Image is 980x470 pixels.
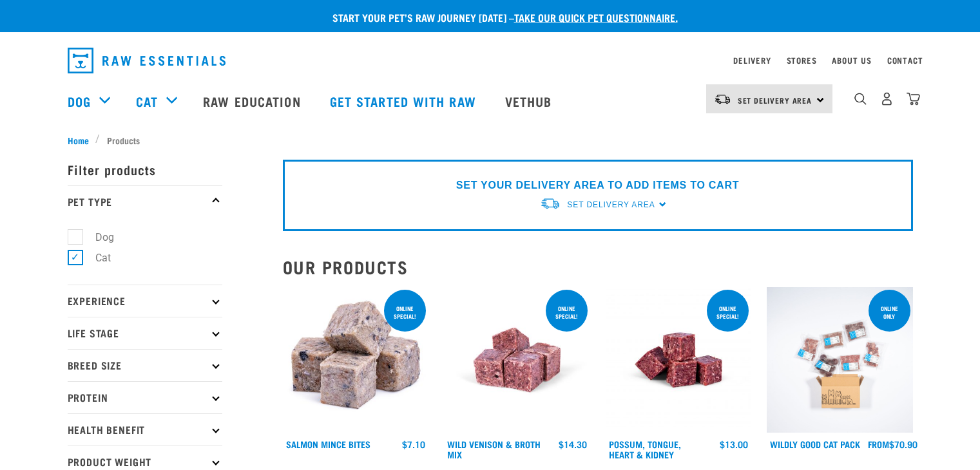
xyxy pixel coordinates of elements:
[738,98,812,102] span: Set Delivery Area
[402,439,425,449] div: $7.10
[707,299,749,326] div: ONLINE SPECIAL!
[68,133,89,147] span: Home
[286,442,370,446] a: Salmon Mince Bites
[787,58,817,62] a: Stores
[854,93,867,105] img: home-icon-1@2x.png
[514,14,678,20] a: take our quick pet questionnaire.
[546,299,588,326] div: ONLINE SPECIAL!
[68,349,222,381] p: Breed Size
[384,299,426,326] div: ONLINE SPECIAL!
[720,439,748,449] div: $13.00
[606,287,752,433] img: Possum Tongue Heart Kidney 1682
[57,42,923,79] nav: dropdown navigation
[68,153,222,185] p: Filter products
[68,91,91,111] a: Dog
[136,91,158,111] a: Cat
[68,381,222,413] p: Protein
[444,287,590,433] img: Vension and heart
[767,287,913,433] img: Cat 0 2sec
[447,442,541,456] a: Wild Venison & Broth Mix
[832,58,871,62] a: About Us
[283,287,429,433] img: 1141 Salmon Mince 01
[559,439,587,449] div: $14.30
[283,257,913,277] h2: Our Products
[869,299,910,326] div: ONLINE ONLY
[75,229,119,245] label: Dog
[190,75,316,127] a: Raw Education
[68,285,222,317] p: Experience
[868,439,918,449] div: $70.90
[68,413,222,446] p: Health Benefit
[68,133,913,147] nav: breadcrumbs
[714,93,731,105] img: van-moving.png
[733,58,771,62] a: Delivery
[68,185,222,218] p: Pet Type
[540,197,561,211] img: van-moving.png
[456,178,739,193] p: SET YOUR DELIVERY AREA TO ADD ITEMS TO CART
[868,442,889,446] span: FROM
[609,442,681,456] a: Possum, Tongue, Heart & Kidney
[887,58,923,62] a: Contact
[317,75,492,127] a: Get started with Raw
[770,442,860,446] a: Wildly Good Cat Pack
[68,317,222,349] p: Life Stage
[567,200,655,209] span: Set Delivery Area
[880,92,894,106] img: user.png
[907,92,920,106] img: home-icon@2x.png
[492,75,568,127] a: Vethub
[75,250,116,266] label: Cat
[68,133,96,147] a: Home
[68,48,226,73] img: Raw Essentials Logo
